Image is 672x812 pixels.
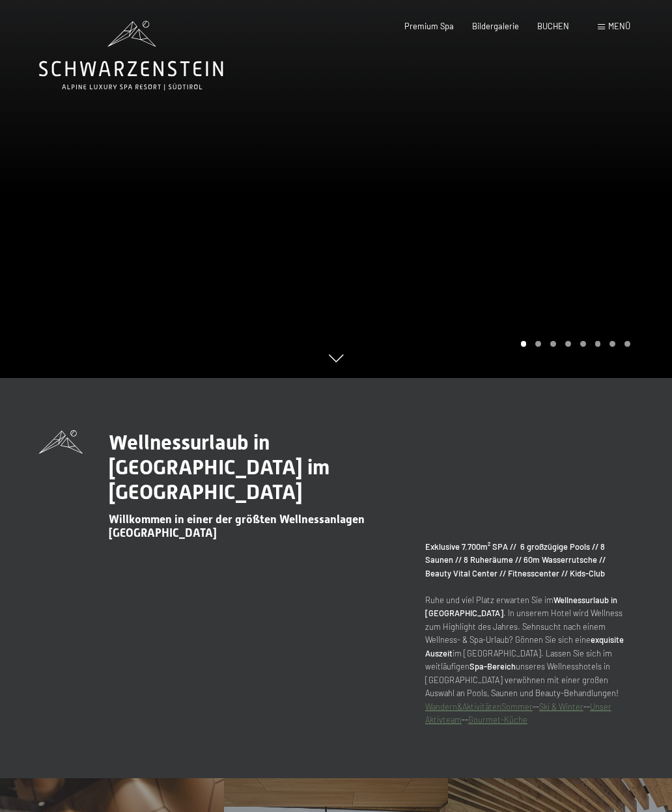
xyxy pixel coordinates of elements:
[425,540,633,727] p: Ruhe und viel Platz erwarten Sie im . In unserem Hotel wird Wellness zum Highlight des Jahres. Se...
[580,341,586,347] div: Carousel Page 5
[109,513,365,539] span: Willkommen in einer der größten Wellnessanlagen [GEOGRAPHIC_DATA]
[535,341,541,347] div: Carousel Page 2
[425,701,533,712] a: Wandern&AktivitätenSommer
[469,661,516,671] strong: Spa-Bereich
[565,341,571,347] div: Carousel Page 4
[425,541,606,578] strong: Exklusive 7.700m² SPA // 6 großzügige Pools // 8 Saunen // 8 Ruheräume // 60m Wasserrutsche // Be...
[404,21,454,31] a: Premium Spa
[468,714,527,725] a: Gourmet-Küche
[425,634,624,658] strong: exquisite Auszeit
[609,341,615,347] div: Carousel Page 7
[516,341,630,347] div: Carousel Pagination
[521,341,527,347] div: Carousel Page 1 (Current Slide)
[550,341,556,347] div: Carousel Page 3
[472,21,519,31] a: Bildergalerie
[608,21,630,31] span: Menü
[624,341,630,347] div: Carousel Page 8
[425,701,611,725] a: Unser Aktivteam
[539,701,583,712] a: Ski & Winter
[537,21,569,31] a: BUCHEN
[595,341,601,347] div: Carousel Page 6
[109,430,329,505] span: Wellnessurlaub in [GEOGRAPHIC_DATA] im [GEOGRAPHIC_DATA]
